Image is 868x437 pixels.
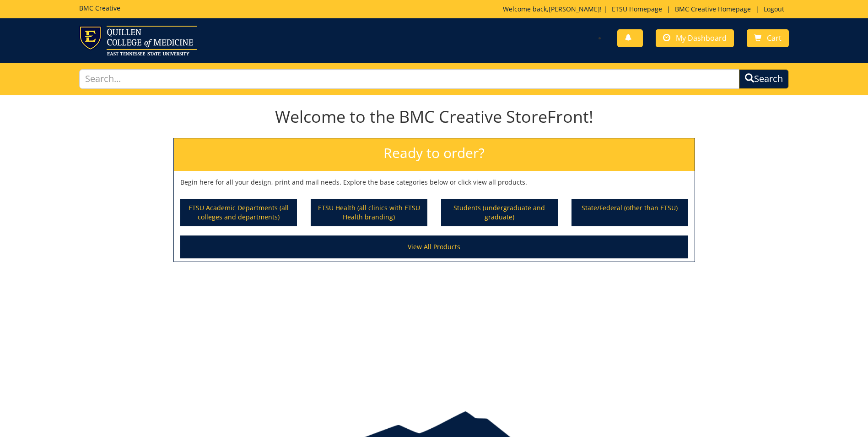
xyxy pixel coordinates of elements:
[572,200,687,225] a: State/Federal (other than ETSU)
[767,33,782,43] span: Cart
[759,5,789,13] a: Logout
[173,108,695,126] h1: Welcome to the BMC Creative StoreFront!
[181,200,296,225] a: ETSU Academic Departments (all colleges and departments)
[180,235,688,258] a: View All Products
[549,5,600,13] a: [PERSON_NAME]
[676,33,727,43] span: My Dashboard
[503,5,789,14] p: Welcome back, ! | | |
[79,26,197,55] img: ETSU logo
[747,29,789,47] a: Cart
[442,200,557,225] a: Students (undergraduate and graduate)
[174,138,695,171] h2: Ready to order?
[607,5,667,13] a: ETSU Homepage
[739,69,789,89] button: Search
[79,5,120,11] h5: BMC Creative
[312,200,426,225] a: ETSU Health (all clinics with ETSU Health branding)
[79,69,739,89] input: Search...
[180,178,688,187] p: Begin here for all your design, print and mail needs. Explore the base categories below or click ...
[670,5,755,13] a: BMC Creative Homepage
[656,29,734,47] a: My Dashboard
